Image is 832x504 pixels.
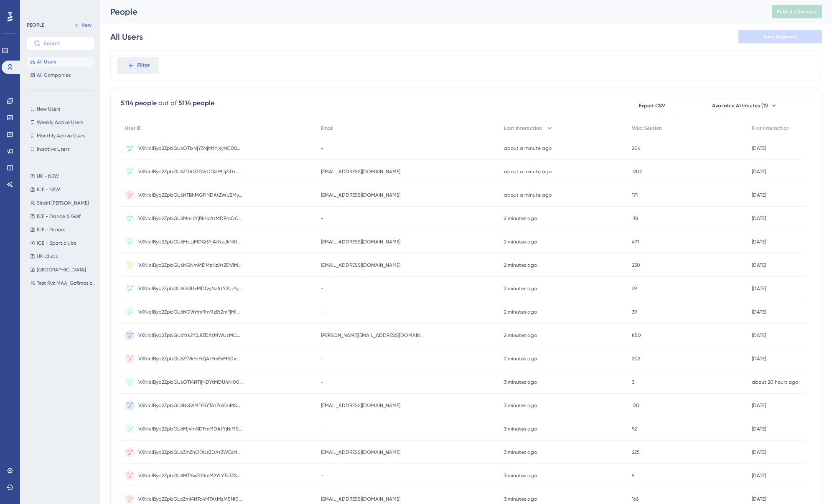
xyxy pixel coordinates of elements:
[632,449,640,456] span: 225
[37,58,56,65] span: All Users
[632,215,638,222] span: 118
[110,31,143,43] div: All Users
[763,33,797,40] span: Save Segment
[27,117,94,127] button: Weekly Active Users
[752,125,789,132] span: First Interaction
[44,41,87,46] input: Search
[138,472,243,479] span: VXNlclByb2ZpbGU6MTYwZGRmM2YtYTk3ZS00NjhjLTk4Y2EtMGI5NTkwZWIyNzU2
[37,72,71,79] span: All Companies
[504,239,537,245] time: 2 minutes ago
[27,70,94,80] button: All Companies
[752,379,798,385] time: about 20 hours ago
[504,356,537,362] time: 2 minutes ago
[504,473,537,479] time: 3 minutes ago
[632,168,642,175] span: 1202
[27,185,99,195] button: ICE - NEW
[752,473,766,479] time: [DATE]
[632,332,641,339] span: 850
[27,225,99,235] button: ICE - Fitness
[504,125,542,132] span: Last Interaction
[138,238,243,245] span: VXNlclByb2ZpbGU6MzJjMDQ3YjAtNzJkNi0xMWU4LWExZTAtZDM4OWJkZTBmODRi
[71,20,94,30] button: New
[138,168,243,175] span: VXNlclByb2ZpbGU6ZDA0ZGViOTAtMjljZi0xMWVkLThjZTYtNTU0Y2Y3Njg1ZGFh
[37,213,81,220] span: ICE - Dance & Golf
[117,57,159,74] button: Filter
[37,132,85,139] span: Monthly Active Users
[27,144,94,154] button: Inactive Users
[138,425,243,432] span: VXNlclByb2ZpbGU6MjVmNDFmMDAtYjNlMS0xMWU5LTk0ZjktMzdjNDlkODk0Yjcz
[138,309,243,315] span: VXNlclByb2ZpbGU6NGVhYmRmMzEtZmFjMi00NGE1LWFhYjYtYTQzMzRkMDRlMjUx
[777,8,817,15] span: Publish Changes
[321,192,400,198] span: [EMAIL_ADDRESS][DOMAIN_NAME]
[632,145,641,152] span: 204
[752,449,766,455] time: [DATE]
[504,215,537,221] time: 2 minutes ago
[504,496,537,502] time: 3 minutes ago
[772,5,822,18] button: Publish Changes
[27,238,99,248] button: ICE - Sport clubs
[27,22,44,28] div: PEOPLE
[632,309,637,315] span: 39
[504,449,537,455] time: 3 minutes ago
[321,402,400,409] span: [EMAIL_ADDRESS][DOMAIN_NAME]
[321,379,323,385] span: -
[752,215,766,221] time: [DATE]
[27,211,99,221] button: ICE - Dance & Golf
[504,169,552,175] time: about a minute ago
[37,119,83,126] span: Weekly Active Users
[632,125,662,132] span: Web Session
[27,171,99,181] button: UK - NEW
[37,146,69,152] span: Inactive Users
[178,98,214,108] div: 5114 people
[110,6,751,18] div: People
[632,238,639,245] span: 471
[752,309,766,315] time: [DATE]
[138,402,243,409] span: VXNlclByb2ZpbGU6NGViMDFiYTAtZmFmMS0xMWVkLWI4Y2YtY2ZkZjAxNzI3MzBl
[27,198,99,208] button: Sindri [PERSON_NAME]
[138,496,243,502] span: VXNlclByb2ZpbGU6ZmI4NTc4MTAtMzM5Ni0xMWU5LTgyOWYtNDNmODdiZDY2NDc4
[504,145,552,151] time: about a minute ago
[138,449,243,456] span: VXNlclByb2ZpbGU6ZmZhODUzZDAtZWExMC0xMWViLWJiZDktMTM3YjMyZTc1ODEz
[632,472,634,479] span: 9
[27,278,99,288] button: Test Rvk MAA, Goflmos og Nes - Arion
[752,496,766,502] time: [DATE]
[321,285,323,292] span: -
[752,403,766,408] time: [DATE]
[138,332,243,339] span: VXNlclByb2ZpbGU6Yzk2Y2JiZDAtMWUzMC0xMWU4LTlmMzktNzNkZTIwYzhjOGU0
[632,285,637,292] span: 29
[321,145,323,152] span: -
[27,265,99,275] button: [GEOGRAPHIC_DATA]
[138,285,243,292] span: VXNlclByb2ZpbGU6OGUxMDQyNzAtY2UzYy0xMWU4LWI1MTktZDk4NGZmOWExNDg1
[752,145,766,151] time: [DATE]
[137,61,150,71] span: Filter
[631,99,673,112] button: Export CSV
[321,215,323,222] span: -
[138,192,243,198] span: VXNlclByb2ZpbGU6NTBhMGFiNDAtZWU2My0xMWU4LTljYTYtMTczYWEzMzg0NjQy
[125,125,142,132] span: User ID
[632,192,638,198] span: 171
[37,173,59,180] span: UK - NEW
[504,309,537,315] time: 2 minutes ago
[321,355,323,362] span: -
[632,496,639,502] span: 166
[321,332,425,339] span: [PERSON_NAME][EMAIL_ADDRESS][DOMAIN_NAME]
[321,262,400,268] span: [EMAIL_ADDRESS][DOMAIN_NAME]
[678,99,812,112] button: Available Attributes (11)
[37,240,76,246] span: ICE - Sport clubs
[27,131,94,141] button: Monthly Active Users
[138,145,243,152] span: VXNlclByb2ZpbGU6OTIxNjY3NjMtYjkyNC00YWMzLTg0ODktZmVlMjY2OTQwMjJm
[321,449,400,456] span: [EMAIL_ADDRESS][DOMAIN_NAME]
[632,402,639,409] span: 120
[752,239,766,245] time: [DATE]
[632,355,640,362] span: 202
[321,472,323,479] span: -
[504,332,537,338] time: 2 minutes ago
[738,30,822,43] button: Save Segment
[321,125,333,132] span: Email
[752,332,766,338] time: [DATE]
[81,22,92,28] span: New
[632,262,640,268] span: 230
[504,192,552,198] time: about a minute ago
[37,280,96,286] span: Test Rvk MAA, Goflmos og Nes - Arion
[752,262,766,268] time: [DATE]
